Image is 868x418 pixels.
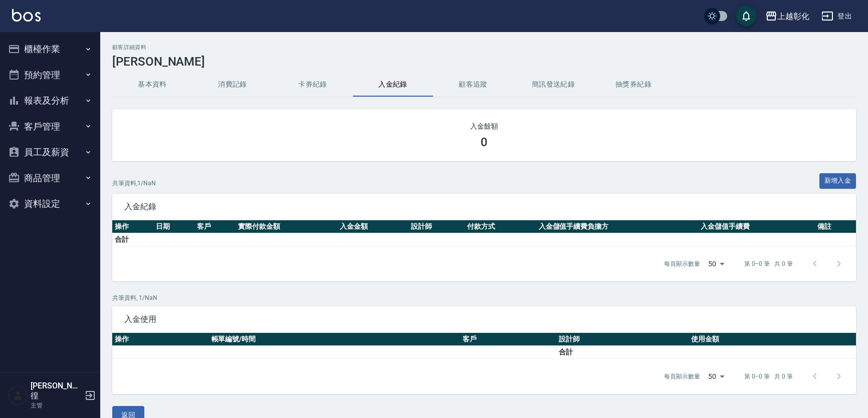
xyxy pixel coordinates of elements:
button: 商品管理 [4,165,96,191]
button: 抽獎券紀錄 [593,73,674,97]
button: 員工及薪資 [4,139,96,165]
button: 上越彰化 [761,6,813,27]
th: 客戶 [460,333,557,346]
span: 入金紀錄 [124,202,844,212]
th: 設計師 [556,333,688,346]
button: 新增入金 [819,173,856,189]
button: 客戶管理 [4,114,96,140]
p: 共 筆資料, 1 / NaN [112,179,156,188]
button: 預約管理 [4,62,96,88]
button: 消費記錄 [192,73,273,97]
button: 顧客追蹤 [433,73,513,97]
td: 合計 [112,233,153,246]
th: 入金儲值手續費 [698,220,815,233]
img: Person [8,385,28,405]
button: 簡訊發送紀錄 [513,73,593,97]
p: 每頁顯示數量 [664,259,700,268]
th: 操作 [112,220,153,233]
th: 日期 [153,220,194,233]
p: 每頁顯示數量 [664,372,700,381]
h2: 顧客詳細資料 [112,44,856,51]
th: 入金儲值手續費負擔方 [536,220,698,233]
th: 使用金額 [689,333,856,346]
th: 備註 [815,220,856,233]
th: 入金金額 [337,220,408,233]
th: 付款方式 [465,220,536,233]
th: 客戶 [194,220,236,233]
p: 第 0–0 筆 共 0 筆 [744,372,793,381]
button: 資料設定 [4,191,96,217]
button: 登出 [817,7,856,26]
th: 操作 [112,333,209,346]
th: 實際付款金額 [236,220,337,233]
button: 卡券紀錄 [273,73,353,97]
p: 第 0–0 筆 共 0 筆 [744,259,793,268]
img: Logo [12,9,41,22]
button: 入金紀錄 [353,73,433,97]
div: 50 [704,250,728,277]
p: 共 筆資料, 1 / NaN [112,293,856,302]
button: 基本資料 [112,73,192,97]
button: 櫃檯作業 [4,36,96,62]
th: 帳單編號/時間 [209,333,460,346]
h5: [PERSON_NAME]徨 [31,381,82,401]
div: 50 [704,363,728,390]
button: 報表及分析 [4,88,96,114]
th: 設計師 [408,220,465,233]
td: 合計 [556,345,688,358]
p: 主管 [31,401,82,410]
h3: [PERSON_NAME] [112,55,856,69]
h3: 0 [481,135,488,149]
button: save [736,6,756,26]
span: 入金使用 [124,314,844,324]
h2: 入金餘額 [124,121,844,131]
div: 上越彰化 [777,10,809,23]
